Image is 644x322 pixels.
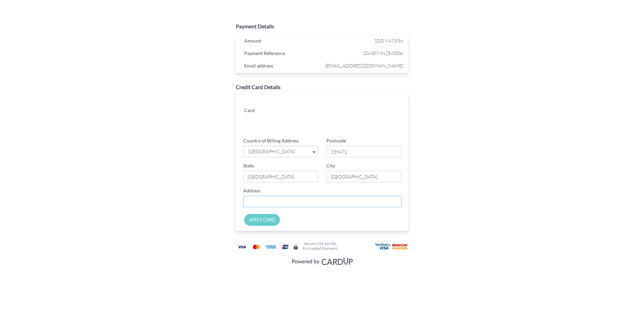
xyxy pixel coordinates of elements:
[324,61,403,70] span: [EMAIL_ADDRESS][DOMAIN_NAME]
[375,243,409,250] img: User card
[244,214,280,226] input: APPLY CARD
[287,114,344,126] iframe: Secure card expiration date input frame
[239,106,281,116] div: Card
[326,162,335,169] label: City
[236,83,408,91] div: Credit Card Details
[236,23,408,30] div: Payment Details
[239,36,324,47] div: Amount
[279,243,292,251] img: Union Pay
[243,162,254,169] label: State
[287,99,402,111] iframe: Secure card number input frame
[239,49,324,59] div: Payment Reference
[235,243,249,251] img: Visa
[303,241,337,250] h6: Secure 256-bit SSL Encrypted Payment
[264,243,278,251] img: American Express
[345,114,402,126] iframe: Secure card security code input frame
[288,255,356,267] img: Visa, Mastercard
[239,61,324,72] div: Email address
[326,137,346,144] label: Postcode
[243,146,318,157] a: [GEOGRAPHIC_DATA]
[375,38,403,44] span: SGD 9,473.56
[293,244,298,250] img: Secure lock
[248,148,307,155] span: [GEOGRAPHIC_DATA]
[243,137,299,144] label: Country of Billing Address
[324,49,403,57] span: SG-007-IN25-0506
[250,243,263,251] img: Mastercard
[243,187,260,194] label: Address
